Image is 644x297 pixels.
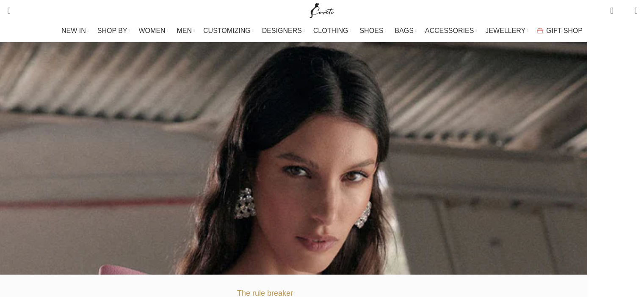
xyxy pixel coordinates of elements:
a: CUSTOMIZING [203,22,254,39]
img: GiftBag [537,28,543,33]
a: Search [2,2,11,19]
span: CLOTHING [313,27,348,35]
a: JEWELLERY [485,22,528,39]
a: DESIGNERS [262,22,305,39]
a: 0 [606,2,617,19]
a: BAGS [395,22,416,39]
span: WOMEN [139,27,166,35]
span: CUSTOMIZING [203,27,251,35]
span: 0 [622,8,628,15]
span: SHOES [359,27,383,35]
div: Main navigation [2,22,642,39]
a: CLOTHING [313,22,351,39]
a: GIFT SHOP [537,22,583,39]
a: WOMEN [139,22,169,39]
a: SHOES [359,22,386,39]
a: ACCESSORIES [425,22,477,39]
a: NEW IN [61,22,89,39]
span: SHOP BY [97,27,127,35]
a: Site logo [308,6,336,14]
span: 0 [611,4,617,11]
span: NEW IN [61,27,86,35]
span: DESIGNERS [262,27,302,35]
div: My Wishlist [620,2,628,19]
span: BAGS [395,27,413,35]
a: MEN [177,22,195,39]
span: JEWELLERY [485,27,525,35]
span: ACCESSORIES [425,27,474,35]
span: MEN [177,27,192,35]
span: GIFT SHOP [546,27,583,35]
a: SHOP BY [97,22,130,39]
